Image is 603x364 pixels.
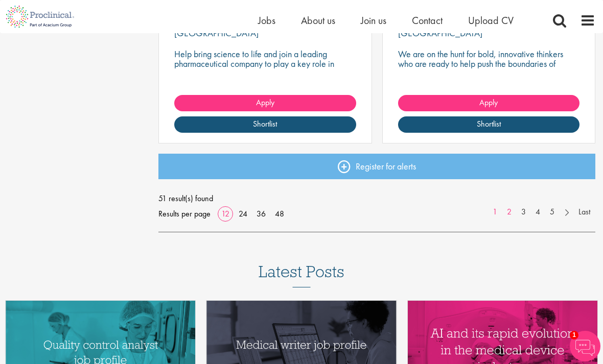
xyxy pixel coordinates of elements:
a: 24 [235,208,251,219]
h3: Latest Posts [259,263,344,287]
p: Help bring science to life and join a leading pharmaceutical company to play a key role in delive... [174,49,356,88]
a: About us [301,14,335,27]
span: Apply [479,97,498,108]
img: Chatbot [570,331,600,361]
span: Apply [256,97,274,108]
a: 36 [253,208,269,219]
a: Apply [398,95,580,111]
a: 2 [502,206,517,218]
a: 1 [488,206,502,218]
a: Last [573,206,595,218]
a: Upload CV [468,14,514,27]
span: 51 result(s) found [158,191,595,206]
span: 1 [570,331,578,339]
a: Jobs [258,14,275,27]
a: Shortlist [174,116,356,133]
a: 48 [271,208,288,219]
a: 5 [545,206,560,218]
a: Register for alerts [158,154,595,179]
a: 4 [530,206,545,218]
a: Apply [174,95,356,111]
a: Shortlist [398,116,580,133]
a: 3 [516,206,531,218]
a: 12 [218,208,233,219]
p: We are on the hunt for bold, innovative thinkers who are ready to help push the boundaries of sci... [398,49,580,88]
a: Join us [361,14,386,27]
a: Contact [412,14,443,27]
span: Results per page [158,206,211,222]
